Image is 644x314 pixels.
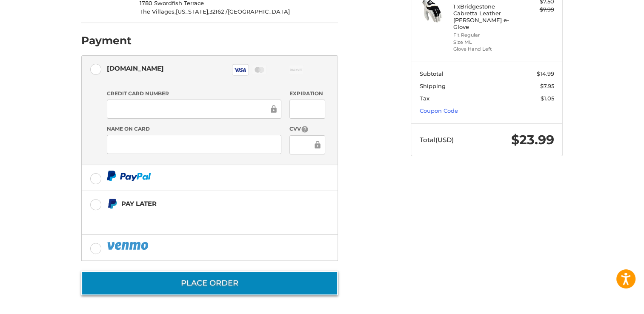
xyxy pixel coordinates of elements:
li: Fit Regular [453,31,518,39]
a: Coupon Code [420,107,458,114]
img: PayPal icon [107,240,150,251]
li: Glove Hand Left [453,46,518,53]
span: Subtotal [420,70,444,77]
label: CVV [289,125,325,133]
label: Credit Card Number [107,90,281,97]
span: Total (USD) [420,136,454,144]
div: $7.99 [521,6,554,14]
span: Tax [420,95,429,102]
span: [US_STATE], [176,8,209,15]
span: [GEOGRAPHIC_DATA] [228,8,290,15]
h4: 1 x Bridgestone Cabretta Leather [PERSON_NAME] e-Glove [453,3,518,31]
span: Shipping [420,83,446,89]
span: $7.95 [540,83,554,89]
label: Name on Card [107,125,281,133]
img: PayPal icon [107,171,151,181]
span: $23.99 [511,132,554,148]
span: 32162 / [209,8,228,15]
li: Size ML [453,39,518,46]
iframe: Google Customer Reviews [574,291,644,314]
h2: Payment [81,34,132,47]
span: The Villages, [140,8,176,15]
span: $14.99 [537,70,554,77]
div: Pay Later [121,197,284,211]
img: Pay Later icon [107,198,117,209]
iframe: PayPal Message 1 [107,211,285,224]
div: [DOMAIN_NAME] [107,61,164,75]
span: $1.05 [541,95,554,102]
button: Place Order [81,271,338,295]
label: Expiration [289,90,325,97]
